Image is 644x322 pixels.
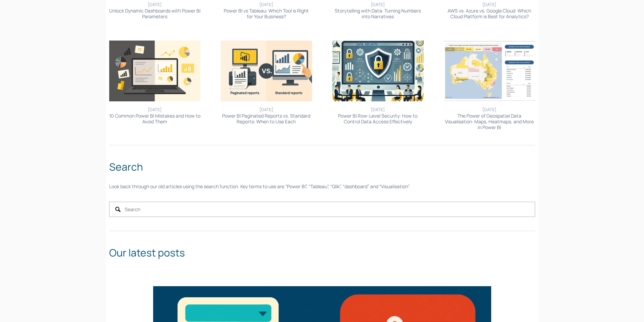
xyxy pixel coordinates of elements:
[109,159,535,174] h2: Search
[259,106,273,113] time: [DATE]
[221,41,312,101] img: Power BI Paginated Reports vs. Standard Reports: When to Use Each
[371,1,385,7] time: [DATE]
[109,41,200,101] img: 10 Common Power BI Mistakes and How to Avoid Them
[109,202,535,217] input: Search
[109,245,535,260] h2: Our latest posts
[222,113,310,125] a: Power BI Paginated Reports vs. Standard Reports: When to Use Each
[482,1,496,7] time: [DATE]
[109,113,200,125] a: 10 Common Power BI Mistakes and How to Avoid Them
[148,1,162,7] time: [DATE]
[338,113,418,125] a: Power BI Row-Level Security: How to Control Data Access Effectively
[444,41,535,101] img: The Power of Geospatial Data Visualisation: Maps, Heatmaps, and More in Power BI
[332,41,424,101] img: Power BI Row-Level Security: How to Control Data Access Effectively
[148,106,162,113] time: [DATE]
[109,183,535,190] p: Look back through our old articles using the search function. Key terms to use are “Power BI”, “T...
[448,7,531,20] a: AWS vs. Azure vs. Google Cloud: Which Cloud Platform is Best for Analytics?
[482,106,496,113] time: [DATE]
[109,7,200,20] a: Unlock Dynamic Dashboards with Power BI Parameters
[259,1,273,7] time: [DATE]
[224,7,309,20] a: Power BI vs Tableau: Which Tool is Right for Your Business?
[371,106,385,113] time: [DATE]
[445,113,534,130] a: The Power of Geospatial Data Visualisation: Maps, Heatmaps, and More in Power BI
[335,7,421,20] a: Storytelling with Data: Turning Numbers into Narratives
